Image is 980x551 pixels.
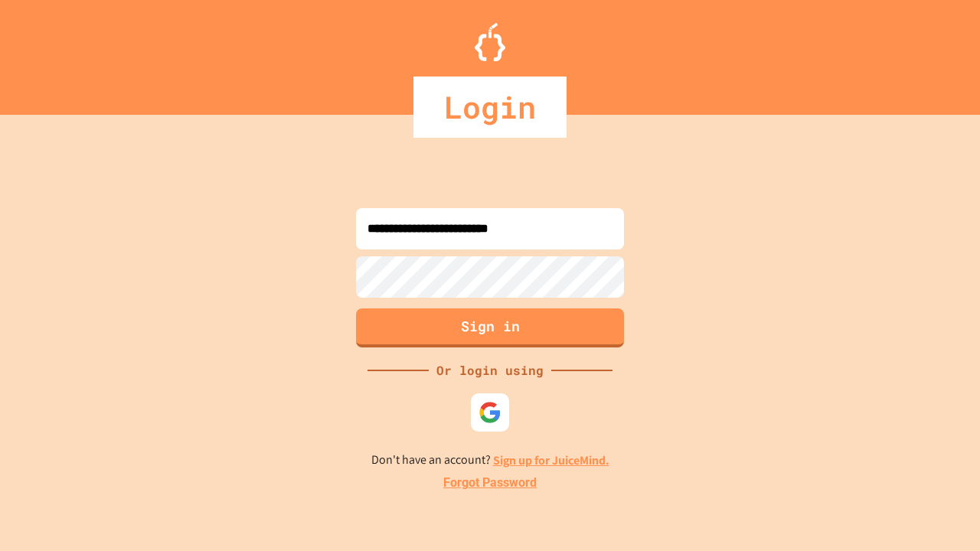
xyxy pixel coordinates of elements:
div: Or login using [429,361,551,380]
a: Sign up for JuiceMind. [493,452,609,468]
a: Forgot Password [443,474,537,492]
button: Sign in [356,308,624,347]
p: Don't have an account? [371,451,609,470]
img: Logo.svg [475,23,505,61]
img: google-icon.svg [479,401,501,424]
div: Login [413,77,567,138]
